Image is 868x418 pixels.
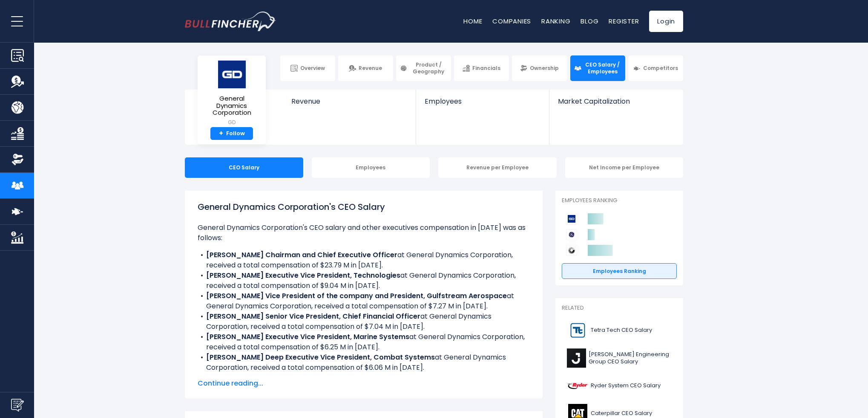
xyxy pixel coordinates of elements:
[566,213,577,224] img: General Dynamics Corporation competitors logo
[558,97,674,105] span: Market Capitalization
[204,95,259,116] span: General Dynamics Corporation
[198,200,530,213] h1: General Dynamics Corporation's CEO Salary
[185,12,276,31] a: Go to homepage
[512,55,567,81] a: Ownership
[472,65,500,72] span: Financials
[562,346,677,370] a: [PERSON_NAME] Engineering Group CEO Salary
[198,223,530,243] p: General Dynamics Corporation's CEO salary and other executives compensation in [DATE] was as foll...
[581,17,598,26] a: Blog
[198,270,530,291] li: at General Dynamics Corporation, received a total compensation of $9.04 M in [DATE].
[206,311,420,321] b: [PERSON_NAME] Senior Vice President, Chief Financial Officer
[643,65,678,72] span: Competitors
[562,305,677,312] p: Related
[204,119,259,126] small: GD
[492,17,531,26] a: Companies
[312,157,430,178] div: Employees
[185,157,303,178] div: CEO Salary
[425,97,540,105] span: Employees
[11,153,24,166] img: Ownership
[280,55,335,81] a: Overview
[565,157,684,178] div: Net Income per Employee
[338,55,393,81] a: Revenue
[198,378,530,389] span: Continue reading...
[206,250,397,260] b: [PERSON_NAME] Chairman and Chief Executive Officer
[396,55,451,81] a: Product / Geography
[609,17,639,26] a: Register
[566,245,577,256] img: RTX Corporation competitors logo
[206,352,435,362] b: [PERSON_NAME] Deep Executive Vice President, Combat Systems
[198,291,530,311] li: at General Dynamics Corporation, received a total compensation of $7.27 M in [DATE].
[291,97,408,105] span: Revenue
[584,61,621,75] span: CEO Salary / Employees
[204,60,259,127] a: General Dynamics Corporation GD
[416,90,549,120] a: Employees
[454,55,509,81] a: Financials
[562,319,677,342] a: Tetra Tech CEO Salary
[198,250,530,270] li: at General Dynamics Corporation, received a total compensation of $23.79 M in [DATE].
[570,55,625,81] a: CEO Salary / Employees
[591,327,652,334] span: Tetra Tech CEO Salary
[198,332,530,352] li: at General Dynamics Corporation, received a total compensation of $6.25 M in [DATE].
[591,382,661,389] span: Ryder System CEO Salary
[589,351,672,366] span: [PERSON_NAME] Engineering Group CEO Salary
[206,332,409,342] b: [PERSON_NAME] Executive Vice President, Marine Systems
[591,410,652,417] span: Caterpillar CEO Salary
[562,374,677,398] a: Ryder System CEO Salary
[562,263,677,279] a: Employees Ranking
[410,61,447,75] span: Product / Geography
[463,17,482,26] a: Home
[649,11,683,32] a: Login
[206,291,507,301] b: [PERSON_NAME] Vice President of the company and President, Gulfstream Aerospace
[567,348,586,368] img: J logo
[541,17,570,26] a: Ranking
[567,321,588,340] img: TTEK logo
[530,65,559,72] span: Ownership
[198,352,530,373] li: at General Dynamics Corporation, received a total compensation of $6.06 M in [DATE].
[185,12,276,31] img: bullfincher logo
[219,130,223,137] strong: +
[198,311,530,332] li: at General Dynamics Corporation, received a total compensation of $7.04 M in [DATE].
[359,65,382,72] span: Revenue
[566,229,577,240] img: GE Aerospace competitors logo
[206,270,400,280] b: [PERSON_NAME] Executive Vice President, Technologies
[549,90,682,120] a: Market Capitalization
[210,127,253,140] a: +Follow
[562,197,677,204] p: Employees Ranking
[567,376,588,395] img: R logo
[283,90,416,120] a: Revenue
[438,157,557,178] div: Revenue per Employee
[300,65,325,72] span: Overview
[628,55,683,81] a: Competitors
